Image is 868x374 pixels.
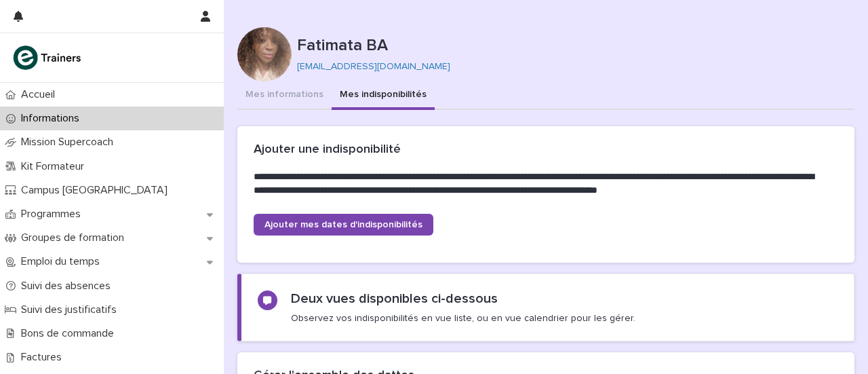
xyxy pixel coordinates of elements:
font: Programmes [21,208,81,219]
font: Mes indisponibilités [340,90,427,99]
font: Ajouter mes dates d'indisponibilités [264,220,422,229]
font: Emploi du temps [21,256,100,267]
img: K0CqGN7SDeD6s4JG8KQk [11,44,85,71]
a: [EMAIL_ADDRESS][DOMAIN_NAME] [297,62,450,71]
font: Fatimata BA [297,37,388,54]
font: Deux vues disponibles ci-dessous [291,292,498,305]
font: Suivi des absences [21,280,111,291]
font: Campus [GEOGRAPHIC_DATA] [21,185,167,195]
font: Suivi des justificatifs [21,304,117,315]
a: Ajouter mes dates d'indisponibilités [254,214,433,236]
font: Kit Formateur [21,161,84,172]
font: Mission Supercoach [21,136,113,147]
font: Groupes de formation [21,232,124,243]
font: Factures [21,352,62,362]
font: Informations [21,113,79,124]
font: Ajouter une indisponibilité [254,143,401,155]
font: Mes informations [245,90,323,99]
font: Bons de commande [21,328,114,339]
font: Accueil [21,89,55,100]
font: Observez vos indisponibilités en vue liste, ou en vue calendrier pour les gérer. [291,314,635,323]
